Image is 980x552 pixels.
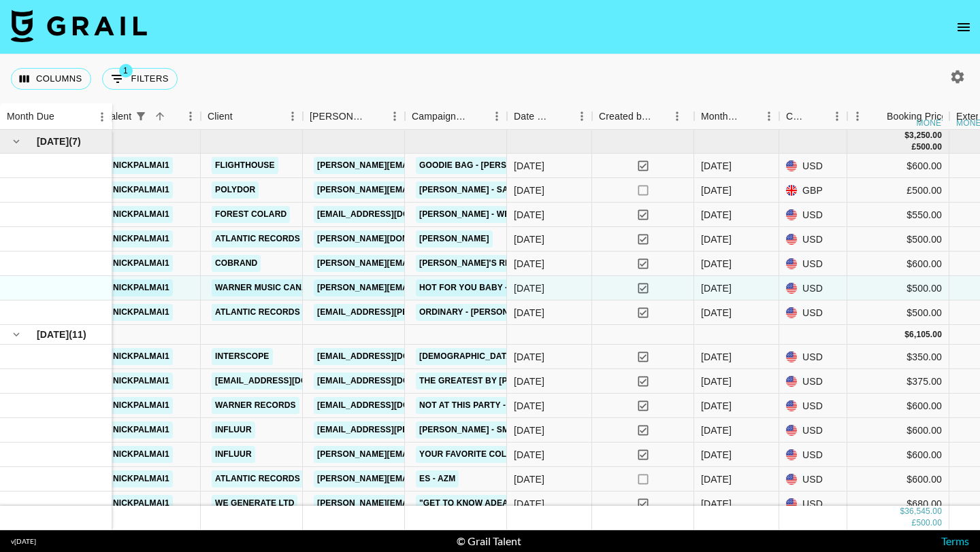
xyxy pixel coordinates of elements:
div: Feb '25 [701,232,732,246]
button: Select columns [11,68,91,90]
div: Booker [303,103,405,130]
div: USD [779,394,847,418]
div: $600.00 [847,394,949,418]
div: Feb '25 [701,208,732,222]
div: 2/28/2025 [514,159,544,173]
button: Menu [847,106,868,126]
div: $600.00 [847,467,949,491]
div: Client [201,103,303,130]
a: nickpalmai1 [110,495,173,512]
a: nickpalmai1 [110,421,173,438]
button: Menu [282,106,303,126]
div: Month Due [701,103,740,130]
a: [DEMOGRAPHIC_DATA][PERSON_NAME] [PERSON_NAME] [416,348,660,365]
div: [PERSON_NAME] [310,103,365,130]
a: [EMAIL_ADDRESS][DOMAIN_NAME] [314,373,466,390]
button: Menu [827,106,847,126]
a: Warner Music Canada [212,279,323,296]
a: [PERSON_NAME][EMAIL_ADDRESS][DOMAIN_NAME] [314,279,536,296]
a: [EMAIL_ADDRESS][DOMAIN_NAME] [314,348,466,365]
button: Sort [808,107,827,126]
div: 3,250.00 [909,130,942,141]
a: Flighthouse [212,157,278,174]
div: USD [779,154,847,178]
div: Feb '25 [701,184,732,197]
a: [PERSON_NAME][EMAIL_ADDRESS][PERSON_NAME][DOMAIN_NAME] [314,182,606,199]
div: Booking Price [887,103,947,130]
a: Interscope [212,348,273,365]
a: [PERSON_NAME] - Smoke The Pain Away [416,421,597,438]
a: [EMAIL_ADDRESS][PERSON_NAME][DOMAIN_NAME] [314,304,536,321]
div: $375.00 [847,369,949,394]
div: Feb '25 [701,257,732,271]
button: open drawer [950,14,977,41]
a: [PERSON_NAME][EMAIL_ADDRESS][DOMAIN_NAME] [314,157,536,174]
a: Atlantic Records US [212,304,317,321]
div: USD [779,300,847,325]
button: Menu [487,106,507,126]
div: £ [912,141,917,153]
div: Created by Grail Team [592,103,694,130]
div: USD [779,369,847,394]
div: 2/19/2025 [514,208,544,222]
div: Currency [779,103,847,130]
button: Sort [365,107,385,126]
a: nickpalmai1 [110,206,173,223]
div: £500.00 [847,178,949,203]
a: [PERSON_NAME] - Say My Name [416,182,558,199]
a: Not At This Party - [PERSON_NAME] [416,397,581,414]
a: [PERSON_NAME] [416,230,493,247]
a: The Greatest By [PERSON_NAME] [416,373,572,390]
span: ( 11 ) [69,328,86,341]
div: Mar '25 [701,472,732,486]
div: 36,545.00 [904,506,942,518]
a: Your Favorite Color [416,446,523,463]
button: Menu [385,106,405,126]
a: nickpalmai1 [110,304,173,321]
div: 2/11/2025 [514,257,544,271]
a: [PERSON_NAME] - We Pray [416,206,538,223]
span: ( 7 ) [69,135,81,148]
button: Sort [553,107,572,126]
a: Ordinary - [PERSON_NAME] [416,304,544,321]
div: Client [208,103,233,130]
button: Show filters [131,107,150,126]
div: Date Created [507,103,592,130]
div: Month Due [694,103,779,130]
div: 500.00 [916,518,942,530]
button: Sort [150,107,169,126]
button: Sort [740,107,759,126]
div: money [917,119,947,127]
a: nickpalmai1 [110,157,173,174]
div: USD [779,491,847,516]
button: Menu [180,106,201,126]
a: nickpalmai1 [110,446,173,463]
div: 2/11/2025 [514,281,544,295]
div: 500.00 [916,141,942,153]
a: [PERSON_NAME][EMAIL_ADDRESS][DOMAIN_NAME] [314,495,536,512]
button: Menu [92,107,112,127]
a: [PERSON_NAME][EMAIL_ADDRESS][PERSON_NAME][DOMAIN_NAME] [314,446,606,463]
div: GBP [779,178,847,203]
div: $500.00 [847,300,949,325]
a: Goodie Bag - [PERSON_NAME] [416,157,554,174]
div: 3/26/2025 [514,472,544,486]
div: Date Created [514,103,553,130]
img: Grail Talent [11,10,147,42]
a: nickpalmai1 [110,348,173,365]
a: nickpalmai1 [110,279,173,296]
div: Mar '25 [701,375,732,388]
div: Talent [105,103,131,130]
div: $550.00 [847,203,949,227]
div: Mar '25 [701,350,732,364]
a: Influur [212,421,255,438]
a: [PERSON_NAME]'s Recap and Colday Tribute [416,255,627,272]
div: Campaign (Type) [412,103,468,130]
button: Sort [54,107,73,126]
div: USD [779,252,847,276]
div: Feb '25 [701,159,732,173]
button: Sort [868,107,887,126]
div: $500.00 [847,227,949,252]
div: USD [779,443,847,467]
div: 3/6/2025 [514,350,544,364]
